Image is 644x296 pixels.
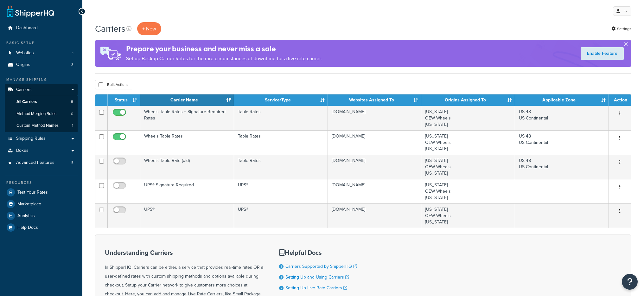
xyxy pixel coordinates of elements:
a: ShipperHQ Home [7,5,54,17]
th: Action [609,94,631,106]
button: Bulk Actions [95,80,132,89]
button: Open Resource Center [622,274,638,290]
a: Carriers Supported by ShipperHQ [285,263,357,270]
td: Wheels Table Rate (old) [140,155,234,179]
h1: Carriers [95,23,125,35]
span: Dashboard [16,25,38,31]
td: [US_STATE] OEW Wheels [US_STATE] [421,179,515,203]
a: Settings [611,24,631,33]
h3: Understanding Carriers [105,249,263,256]
td: Wheels Table Rates + Signature Required Rates [140,106,234,130]
td: [US_STATE] OEW Wheels [US_STATE] [421,155,515,179]
a: Help Docs [5,222,78,233]
a: Advanced Features 5 [5,157,78,169]
span: Test Your Rates [17,190,48,195]
th: Carrier Name: activate to sort column ascending [140,94,234,106]
span: 5 [71,99,73,105]
a: Setting Up and Using Carriers [285,274,349,280]
a: Analytics [5,210,78,222]
td: UPS® Signature Required [140,179,234,203]
span: Origins [16,62,30,68]
div: Resources [5,180,78,185]
a: Dashboard [5,22,78,34]
span: Advanced Features [16,160,54,165]
a: Websites 1 [5,47,78,59]
span: 1 [72,123,73,128]
a: Test Your Rates [5,187,78,198]
a: Carriers [5,84,78,96]
td: UPS® [140,203,234,228]
td: [DOMAIN_NAME] [328,106,422,130]
li: Custom Method Names [5,120,78,132]
td: US 48 US Continental [515,130,609,155]
th: Service/Type: activate to sort column ascending [234,94,328,106]
a: Origins 3 [5,59,78,71]
td: Table Rates [234,155,328,179]
button: + New [137,22,161,35]
div: Basic Setup [5,40,78,46]
span: Websites [16,50,34,56]
span: Method Merging Rules [16,111,56,117]
a: Setting Up Live Rate Carriers [285,285,347,291]
th: Websites Assigned To: activate to sort column ascending [328,94,422,106]
li: Method Merging Rules [5,108,78,120]
th: Applicable Zone: activate to sort column ascending [515,94,609,106]
li: Carriers [5,84,78,132]
a: Marketplace [5,198,78,210]
a: Method Merging Rules 0 [5,108,78,120]
div: Manage Shipping [5,77,78,82]
li: Origins [5,59,78,71]
td: Table Rates [234,130,328,155]
td: US 48 US Continental [515,106,609,130]
a: Boxes [5,145,78,157]
a: All Carriers 5 [5,96,78,108]
td: UPS® [234,179,328,203]
td: Table Rates [234,106,328,130]
a: Enable Feature [581,47,624,60]
td: [DOMAIN_NAME] [328,179,422,203]
h3: Helpful Docs [279,249,362,256]
img: ad-rules-rateshop-fe6ec290ccb7230408bd80ed9643f0289d75e0ffd9eb532fc0e269fcd187b520.png [95,40,126,67]
td: [DOMAIN_NAME] [328,155,422,179]
li: Websites [5,47,78,59]
a: Custom Method Names 1 [5,120,78,132]
th: Origins Assigned To: activate to sort column ascending [421,94,515,106]
span: Help Docs [17,225,38,230]
span: All Carriers [16,99,37,105]
p: Set up Backup Carrier Rates for the rare circumstances of downtime for a live rate carrier. [126,54,322,63]
td: [US_STATE] OEW Wheels [US_STATE] [421,203,515,228]
h4: Prepare your business and never miss a sale [126,44,322,54]
span: 1 [72,50,73,56]
td: [US_STATE] OEW Wheels [US_STATE] [421,130,515,155]
span: 3 [71,62,73,68]
span: Custom Method Names [16,123,59,128]
span: Marketplace [17,202,41,207]
th: Status: activate to sort column ascending [108,94,140,106]
li: All Carriers [5,96,78,108]
span: 0 [71,111,73,117]
td: US 48 US Continental [515,155,609,179]
td: Wheels Table Rates [140,130,234,155]
td: UPS® [234,203,328,228]
li: Advanced Features [5,157,78,169]
a: Shipping Rules [5,133,78,145]
td: [US_STATE] OEW Wheels [US_STATE] [421,106,515,130]
span: 5 [71,160,73,165]
span: Carriers [16,87,32,93]
td: [DOMAIN_NAME] [328,130,422,155]
td: [DOMAIN_NAME] [328,203,422,228]
span: Shipping Rules [16,136,46,141]
span: Boxes [16,148,29,153]
span: Analytics [17,213,35,219]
